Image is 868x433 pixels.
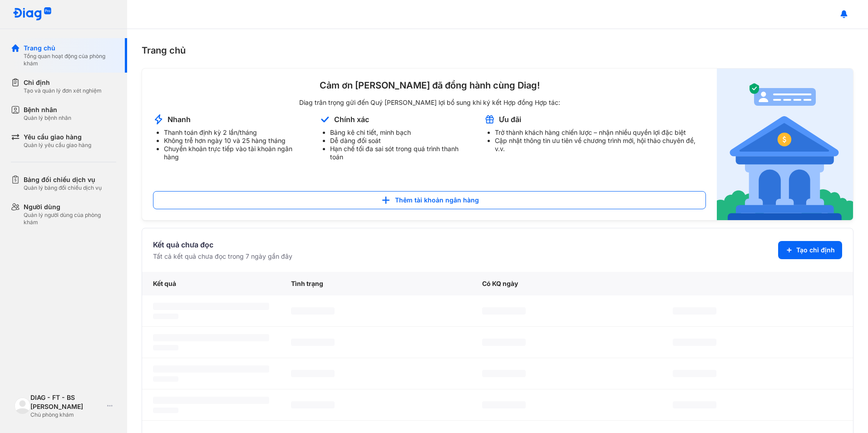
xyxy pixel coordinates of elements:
div: Tổng quan hoạt động của phòng khám [24,53,116,67]
li: Thanh toán định kỳ 2 lần/tháng [164,128,308,137]
span: ‌ [153,397,269,404]
div: Tình trạng [280,272,471,295]
div: Yêu cầu giao hàng [24,133,91,142]
img: logo [13,7,52,21]
div: Quản lý người dùng của phòng khám [24,212,116,226]
span: ‌ [673,370,716,377]
div: Ưu đãi [499,114,521,124]
div: Cảm ơn [PERSON_NAME] đã đồng hành cùng Diag! [153,79,706,91]
span: ‌ [673,307,716,315]
button: Thêm tài khoản ngân hàng [153,191,706,209]
img: logo [15,398,30,413]
span: ‌ [153,345,178,350]
li: Trở thành khách hàng chiến lược – nhận nhiều quyền lợi đặc biệt [495,128,706,137]
div: Có KQ ngày [471,272,662,295]
span: ‌ [673,339,716,346]
span: ‌ [291,401,335,408]
li: Hạn chế tối đa sai sót trong quá trình thanh toán [330,145,473,161]
span: ‌ [153,303,269,310]
li: Bảng kê chi tiết, minh bạch [330,128,473,137]
li: Cập nhật thông tin ưu tiên về chương trình mới, hội thảo chuyên đề, v.v. [495,137,706,153]
div: Diag trân trọng gửi đến Quý [PERSON_NAME] lợi bổ sung khi ký kết Hợp đồng Hợp tác: [153,98,706,107]
li: Dễ dàng đối soát [330,137,473,145]
span: ‌ [153,365,269,373]
button: Tạo chỉ định [778,241,842,259]
span: ‌ [153,334,269,341]
div: Trang chủ [142,44,853,57]
div: Tạo và quản lý đơn xét nghiệm [24,87,102,94]
span: ‌ [153,408,178,413]
img: account-announcement [484,114,495,125]
div: Bảng đối chiếu dịch vụ [24,175,102,184]
div: Người dùng [24,202,116,212]
img: account-announcement [717,69,853,220]
div: Kết quả chưa đọc [153,239,292,250]
img: account-announcement [319,114,330,125]
div: Nhanh [168,114,191,124]
span: ‌ [673,401,716,408]
div: DIAG - FT - BS [PERSON_NAME] [30,393,104,411]
div: Chủ phòng khám [30,411,104,418]
span: ‌ [291,339,335,346]
span: Tạo chỉ định [796,246,835,255]
span: ‌ [482,307,526,315]
div: Chỉ định [24,78,102,87]
div: Quản lý bảng đối chiếu dịch vụ [24,184,102,192]
span: ‌ [482,401,526,408]
img: account-announcement [153,114,164,125]
span: ‌ [482,370,526,377]
li: Không trễ hơn ngày 10 và 25 hàng tháng [164,137,308,145]
div: Quản lý yêu cầu giao hàng [24,142,91,149]
div: Bệnh nhân [24,105,71,114]
span: ‌ [482,339,526,346]
div: Quản lý bệnh nhân [24,114,71,122]
span: ‌ [153,376,178,382]
span: ‌ [291,370,335,377]
div: Chính xác [334,114,369,124]
span: ‌ [291,307,335,315]
span: ‌ [153,314,178,319]
div: Kết quả [142,272,280,295]
div: Trang chủ [24,44,116,53]
div: Tất cả kết quả chưa đọc trong 7 ngày gần đây [153,252,292,261]
li: Chuyển khoản trực tiếp vào tài khoản ngân hàng [164,145,308,161]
